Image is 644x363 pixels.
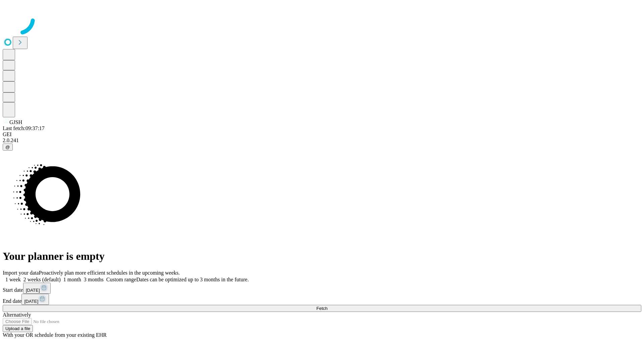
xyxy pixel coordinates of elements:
[3,305,641,312] button: Fetch
[136,277,249,282] span: Dates can be optimized up to 3 months in the future.
[23,283,51,294] button: [DATE]
[5,145,10,150] span: @
[3,312,31,318] span: Alternatively
[3,131,641,137] div: GEI
[3,294,641,305] div: End date
[3,332,107,338] span: With your OR schedule from your existing EHR
[3,125,45,131] span: Last fetch: 09:37:17
[3,250,641,263] h1: Your planner is empty
[84,277,104,282] span: 3 months
[316,306,327,311] span: Fetch
[3,137,641,144] div: 2.0.241
[26,288,40,293] span: [DATE]
[3,270,39,276] span: Import your data
[63,277,81,282] span: 1 month
[3,144,13,151] button: @
[5,277,21,282] span: 1 week
[39,270,180,276] span: Proactively plan more efficient schedules in the upcoming weeks.
[9,119,22,125] span: GJSH
[3,283,641,294] div: Start date
[24,299,38,304] span: [DATE]
[21,294,49,305] button: [DATE]
[3,325,33,332] button: Upload a file
[23,277,61,282] span: 2 weeks (default)
[106,277,136,282] span: Custom range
